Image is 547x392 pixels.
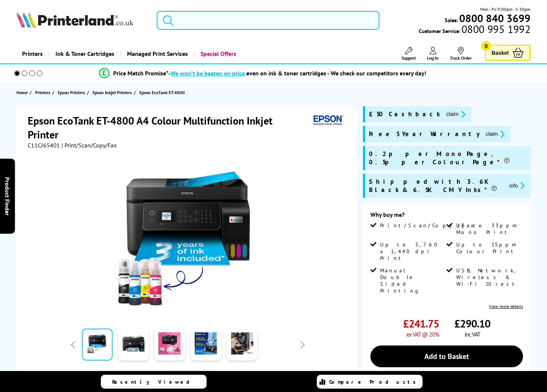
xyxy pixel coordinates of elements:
[55,44,114,63] span: Ink & Toner Cartridges
[28,114,310,141] h1: Epson EcoTank ET-4800 A4 Colour Multifunction Inkjet Printer
[427,47,439,61] a: Log In
[139,89,185,96] span: Epson EcoTank ET-4800
[456,267,522,287] span: USB, Network, Wireless & Wi-Fi Direct
[369,130,480,138] span: Free 5 Year Warranty
[101,375,207,389] a: Recently Viewed
[454,317,490,330] span: £290.10
[35,89,50,96] span: Printers
[403,317,439,330] span: £241.75
[458,15,531,22] a: 0800 840 3699
[369,150,527,166] span: 0.2p per Mono Page, 0.5p per Colour Page*
[28,141,60,149] span: C11CJ65401
[460,26,531,33] span: 0800 995 1992
[402,55,416,61] span: Support
[48,44,120,63] a: Ink & Toner Cartridges
[456,222,522,236] span: Up to 33ppm Mono Print
[112,378,197,385] span: Recently Viewed
[58,89,87,96] a: Epson Printers
[310,114,345,128] img: Epson
[370,211,523,222] div: Why buy me?
[58,89,85,96] span: Epson Printers
[485,45,531,61] a: Basket 0
[380,267,445,294] span: Manual Double Sided Printing
[369,110,441,119] span: £50 Cashback
[93,89,134,96] a: Epson Inkjet Printers
[139,89,187,96] a: Epson EcoTank ET-4800
[317,375,423,389] a: Compare Products
[35,89,52,96] a: Printers
[459,11,531,25] b: 0800 840 3699
[168,69,426,77] div: - even on ink & toner cartridges - We check our competitors every day!
[481,41,491,51] span: 0
[444,110,468,119] button: promo-description
[370,345,523,367] a: Add to Basket
[369,177,504,194] span: Shipped with 3.6K Black & 6.5K CMY Inks*
[450,47,472,61] a: Track Order
[380,222,477,229] span: Print/Scan/Copy/Fax
[93,89,132,96] span: Epson Inkjet Printers
[113,69,168,77] span: Price Match Promise*
[456,241,522,255] span: Up to 15ppm Colour Print
[159,371,217,386] a: Product_All_Videos
[193,44,242,63] a: Special Offers
[4,67,522,80] li: modal_Promise
[380,241,445,261] span: Up to 5,760 x 1,440 dpi Print
[445,17,458,24] span: Sales:
[427,55,439,61] span: Log In
[507,181,527,190] button: promo-description
[114,164,261,311] img: Epson EcoTank ET-4800
[406,330,439,338] span: ex VAT @ 20%
[16,11,133,28] img: Printerland Logo
[419,26,531,35] span: Customer Service:
[16,89,30,96] a: Home
[480,6,531,13] span: Mon - Fri 9:00am - 5:30pm
[61,141,117,149] span: | Print/Scan/Copy/Fax
[402,47,416,61] a: Support
[4,177,11,215] span: Product Finder
[492,48,509,58] span: Basket
[16,89,28,96] span: Home
[171,69,246,77] span: We won’t be beaten on price,
[465,330,480,338] span: inc VAT
[120,44,193,63] a: Managed Print Services
[489,303,523,309] a: View more details
[484,130,507,138] button: promo-description
[329,378,420,385] span: Compare Products
[16,11,148,29] a: Printerland Logo
[16,44,48,63] a: Printers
